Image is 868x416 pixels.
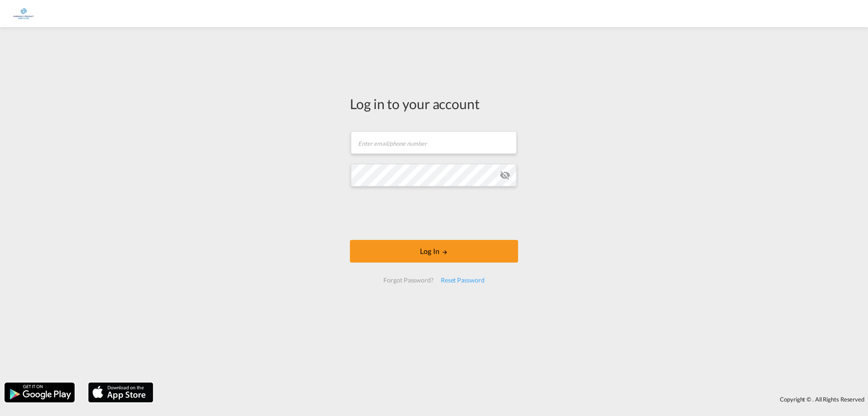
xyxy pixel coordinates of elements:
[14,4,34,24] img: e1326340b7c511ef854e8d6a806141ad.jpg
[158,392,868,407] div: Copyright © . All Rights Reserved
[350,94,518,113] div: Log in to your account
[351,131,517,154] input: Enter email/phone number
[500,170,510,181] md-icon: icon-eye-off
[437,272,488,288] div: Reset Password
[380,272,437,288] div: Forgot Password?
[87,382,154,403] img: apple.png
[4,382,75,403] img: google.png
[350,240,518,263] button: LOGIN
[365,196,503,231] iframe: reCAPTCHA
